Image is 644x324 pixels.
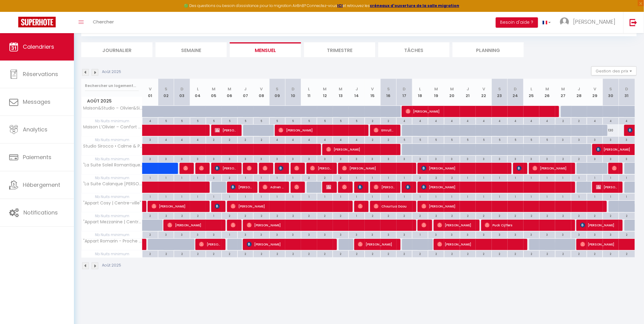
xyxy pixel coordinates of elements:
[508,193,523,199] div: 1
[524,118,539,124] div: 4
[476,118,492,124] div: 4
[540,193,555,199] div: 1
[514,86,517,92] abbr: D
[294,162,299,174] span: [PERSON_NAME]
[603,175,618,180] div: 1
[612,162,617,174] span: [PERSON_NAME]
[476,137,492,142] div: 5
[397,137,412,142] div: 5
[482,86,485,92] abbr: V
[523,79,539,106] th: 25
[603,156,618,162] div: 3
[278,162,284,174] span: [PERSON_NAME]
[524,175,539,180] div: 1
[301,156,317,162] div: 3
[370,3,460,8] strong: créneaux d'ouverture de la salle migration
[517,162,522,174] span: [PERSON_NAME]
[587,137,603,142] div: 3
[496,17,538,28] button: Besoin d'aide ?
[190,137,206,142] div: 4
[365,137,380,142] div: 2
[555,137,571,142] div: 3
[374,200,411,212] span: Chourtua Daou
[428,118,444,124] div: 4
[412,156,428,162] div: 3
[167,219,220,231] span: [PERSON_NAME]
[434,86,438,92] abbr: M
[149,86,152,92] abbr: V
[580,219,617,231] span: [PERSON_NAME]
[158,156,174,162] div: 3
[444,137,460,142] div: 5
[142,137,158,142] div: 3
[419,86,421,92] abbr: L
[317,193,333,199] div: 1
[578,86,580,92] abbr: J
[349,175,364,180] div: 1
[450,86,454,92] abbr: M
[571,118,587,124] div: 2
[460,193,476,199] div: 1
[571,137,587,142] div: 3
[593,86,596,92] abbr: V
[381,156,396,162] div: 3
[254,193,269,199] div: 1
[152,200,204,212] span: [PERSON_NAME]
[238,118,253,124] div: 5
[82,137,142,143] span: Nb Nuits minimum
[412,175,428,180] div: 2
[238,79,254,106] th: 07
[524,193,539,199] div: 1
[222,156,237,162] div: 3
[23,126,47,133] span: Analytics
[428,137,444,142] div: 5
[206,175,222,180] div: 2
[215,200,220,212] span: [PERSON_NAME]
[444,156,460,162] div: 3
[165,86,167,92] abbr: S
[18,17,56,27] img: Super Booking
[560,17,569,26] img: ...
[190,156,206,162] div: 3
[254,79,269,106] th: 08
[206,193,222,199] div: 1
[406,181,411,193] span: [PERSON_NAME]
[349,137,364,142] div: 4
[397,175,412,180] div: 1
[206,137,222,142] div: 2
[374,124,395,136] span: Emrullah Altıntop
[422,181,569,193] span: [PERSON_NAME]
[397,156,412,162] div: 3
[397,193,412,199] div: 1
[102,69,121,75] p: Août 2025
[412,79,428,106] th: 18
[23,98,51,106] span: Messages
[460,118,476,124] div: 4
[365,118,380,124] div: 2
[206,79,222,106] th: 05
[23,43,54,51] span: Calendriers
[476,79,492,106] th: 22
[270,193,285,199] div: 1
[349,118,364,124] div: 5
[142,118,158,124] div: 4
[231,219,236,231] span: ⁨Em-⁩ Zand
[5,2,23,21] button: Ouvrir le widget de chat LiveChat
[619,79,635,106] th: 31
[158,79,174,106] th: 02
[270,175,285,180] div: 1
[555,175,571,180] div: 1
[524,137,539,142] div: 5
[561,86,565,92] abbr: M
[587,79,603,106] th: 29
[453,42,524,57] li: Planning
[381,137,396,142] div: 2
[508,118,523,124] div: 4
[82,144,143,148] span: Studio Sirocco • Calme & Pro
[174,193,190,199] div: 1
[342,162,411,174] span: [PERSON_NAME]
[142,79,158,106] th: 01
[317,137,333,142] div: 4
[93,19,114,25] span: Chercher
[244,86,247,92] abbr: J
